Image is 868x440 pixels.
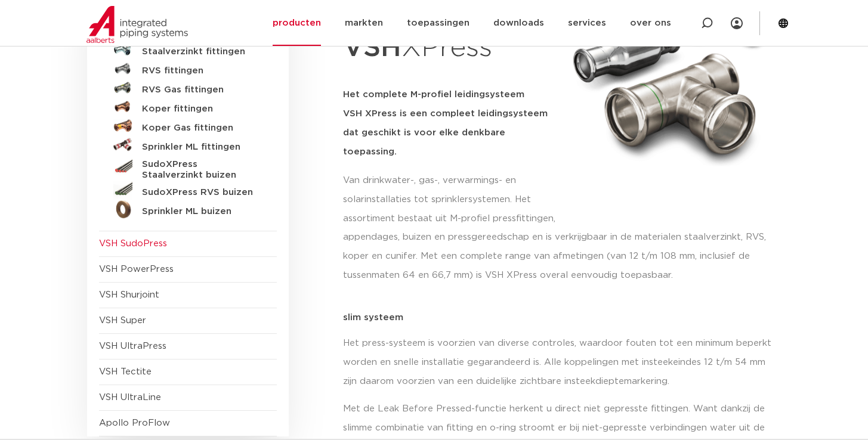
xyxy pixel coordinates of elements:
a: Koper fittingen [99,97,277,116]
a: SudoXPress RVS buizen [99,181,277,200]
h5: Sprinkler ML fittingen [142,142,260,153]
a: VSH PowerPress [99,265,174,274]
h5: Koper fittingen [142,104,260,114]
a: VSH UltraPress [99,342,166,351]
a: RVS Gas fittingen [99,78,277,97]
h5: SudoXPress Staalverzinkt buizen [142,159,260,181]
a: VSH Tectite [99,367,152,376]
h5: Koper Gas fittingen [142,123,260,134]
h5: Staalverzinkt fittingen [142,47,260,57]
a: Apollo ProFlow [99,419,170,427]
a: Sprinkler ML buizen [99,200,277,219]
h5: RVS fittingen [142,66,260,76]
strong: VSH [343,34,401,61]
p: slim systeem [343,313,781,322]
a: VSH UltraLine [99,393,161,402]
h5: RVS Gas fittingen [142,85,260,95]
p: Het press-systeem is voorzien van diverse controles, waardoor fouten tot een minimum beperkt word... [343,334,781,391]
h5: Het complete M-profiel leidingsysteem VSH XPress is een compleet leidingsysteem dat geschikt is v... [343,85,559,162]
a: VSH SudoPress [99,239,167,248]
a: RVS fittingen [99,59,277,78]
h1: XPress [343,25,559,71]
h5: SudoXPress RVS buizen [142,187,260,198]
a: SudoXPress Staalverzinkt buizen [99,154,277,181]
p: appendages, buizen en pressgereedschap en is verkrijgbaar in de materialen staalverzinkt, RVS, ko... [343,228,781,285]
h5: Sprinkler ML buizen [142,206,260,217]
a: Koper Gas fittingen [99,116,277,135]
a: Sprinkler ML fittingen [99,135,277,154]
a: VSH Shurjoint [99,290,159,299]
a: VSH Super [99,316,146,325]
a: Staalverzinkt fittingen [99,40,277,59]
p: Van drinkwater-, gas-, verwarmings- en solarinstallaties tot sprinklersystemen. Het assortiment b... [343,171,559,228]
